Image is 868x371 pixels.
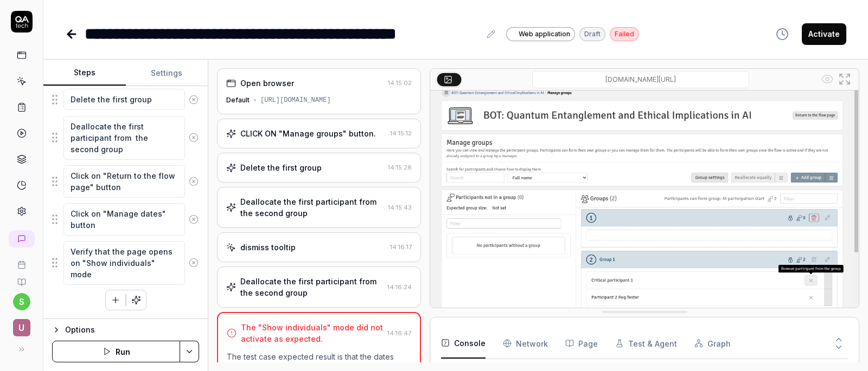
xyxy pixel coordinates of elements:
div: Draft [579,27,605,41]
div: Open browser [240,77,294,89]
button: Network [503,328,548,359]
div: Default [226,95,250,105]
button: Activate [802,23,846,45]
button: Run [52,341,180,362]
div: The "Show individuals" mode did not activate as expected. [241,322,383,344]
span: U [13,319,30,336]
button: Remove step [185,89,203,110]
div: [URL][DOMAIN_NAME] [260,95,331,105]
div: Options [65,323,199,336]
time: 14:15:28 [388,164,412,171]
button: Page [565,328,598,359]
button: Remove step [185,171,203,192]
button: Open in full screen [836,70,853,88]
div: Suggestions [52,165,199,198]
div: Deallocate the first participant from the second group [240,196,384,219]
a: Book a call with us [4,252,39,269]
button: Show all interative elements [819,70,836,88]
a: Documentation [4,269,39,287]
div: Suggestions [52,88,199,111]
button: View version history [769,23,795,45]
button: Remove step [185,252,203,274]
button: U [4,310,39,339]
time: 14:16:24 [387,283,412,291]
time: 14:16:17 [390,243,412,251]
div: Suggestions [52,203,199,236]
div: Deallocate the first participant from the second group [240,276,383,298]
button: Steps [43,60,126,86]
div: Delete the first group [240,162,322,173]
div: Suggestions [52,240,199,285]
button: Options [52,323,199,336]
button: Graph [694,328,731,359]
div: Failed [610,27,639,41]
a: New conversation [9,230,35,248]
img: Screenshot [430,45,859,313]
button: Remove step [185,209,203,230]
a: Web application [506,27,575,41]
time: 14:15:12 [390,129,412,137]
button: s [13,293,30,310]
div: CLICK ON "Manage groups" button. [240,128,376,139]
time: 14:15:02 [388,79,412,87]
span: Web application [519,29,570,39]
div: Suggestions [52,115,199,160]
button: Test & Agent [615,328,677,359]
button: Remove step [185,127,203,148]
time: 14:15:43 [388,204,412,211]
time: 14:16:47 [387,329,411,337]
button: Console [441,328,486,359]
div: dismiss tooltip [240,242,296,253]
button: Settings [126,60,208,86]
